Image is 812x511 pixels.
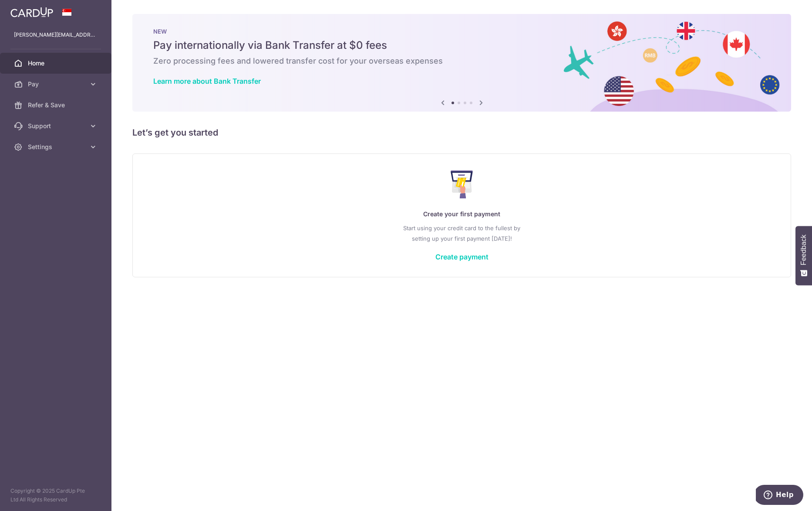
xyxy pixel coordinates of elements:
[14,31,98,39] p: [PERSON_NAME][EMAIL_ADDRESS][DOMAIN_NAME]
[28,122,85,130] span: Support
[150,209,773,219] p: Create your first payment
[756,485,803,507] iframe: Opens a widget where you can find more information
[28,101,85,109] span: Refer & Save
[28,59,85,68] span: Home
[153,28,770,35] p: NEW
[132,126,791,140] h5: Let’s get you started
[150,223,773,244] p: Start using your credit card to the fullest by setting up your first payment [DATE]!
[28,143,85,151] span: Settings
[10,7,53,17] img: CardUp
[132,14,791,112] img: Bank transfer banner
[435,252,489,261] a: Create payment
[153,56,770,66] h6: Zero processing fees and lowered transfer cost for your overseas expenses
[795,226,812,285] button: Feedback - Show survey
[153,77,261,85] a: Learn more about Bank Transfer
[451,170,473,198] img: Make Payment
[153,38,770,52] h5: Pay internationally via Bank Transfer at $0 fees
[28,80,85,89] span: Pay
[800,235,808,265] span: Feedback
